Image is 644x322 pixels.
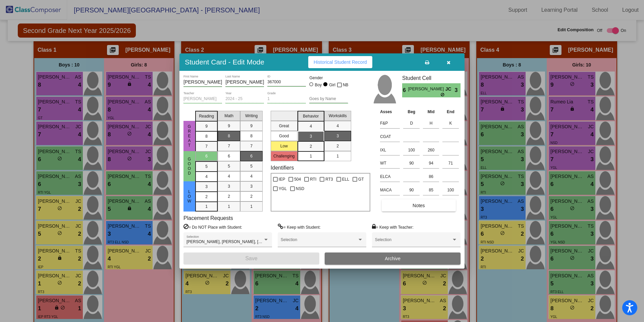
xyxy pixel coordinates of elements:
span: 2 [250,193,253,199]
span: 4 [250,173,253,179]
span: 8 [228,133,230,139]
span: 5 [205,164,208,170]
span: 4 [336,123,339,129]
span: 2 [228,193,230,199]
span: 2 [310,143,312,149]
button: Notes [382,199,455,212]
span: 1 [205,203,208,210]
span: Save [245,256,257,261]
h3: Student Cell [402,75,461,81]
label: = Keep with Student: [278,224,321,230]
span: 3 [336,133,339,139]
span: 6 [250,153,253,159]
span: IEP [279,175,285,183]
span: 2 [205,194,208,200]
span: Behavior [303,113,319,119]
span: NSD [296,185,304,193]
input: assessment [380,132,400,142]
span: 6 [402,86,408,94]
span: GT [358,175,364,183]
input: goes by name [309,97,348,101]
th: End [441,108,461,116]
span: 1 [336,153,339,159]
mat-label: Gender [309,75,348,81]
span: 3 [228,183,230,189]
input: assessment [380,185,400,195]
span: [PERSON_NAME], [PERSON_NAME], [PERSON_NAME], [PERSON_NAME], [PERSON_NAME] [186,239,361,244]
span: Low [186,189,193,203]
span: 2 [336,143,339,149]
input: teacher [183,97,222,101]
span: 9 [205,123,208,129]
span: RTI [310,175,316,183]
span: 3 [455,86,461,94]
span: Good [186,157,193,176]
span: 3 [310,133,312,139]
th: Beg [401,108,421,116]
input: assessment [380,118,400,128]
label: = Do NOT Place with Student: [183,224,242,230]
div: Girl [329,82,335,88]
span: 1 [310,153,312,159]
span: Historical Student Record [314,59,367,65]
th: Mid [421,108,441,116]
span: 7 [205,143,208,149]
span: 3 [205,184,208,190]
input: assessment [380,172,400,182]
label: = Keep with Teacher: [372,224,414,230]
span: 4 [228,173,230,179]
button: Save [183,252,319,265]
input: grade [267,97,306,101]
span: 9 [250,123,253,129]
input: Enter ID [267,80,306,85]
span: 5 [228,163,230,169]
span: Archive [385,256,400,261]
span: 4 [310,123,312,129]
span: 8 [205,133,208,139]
span: 1 [250,203,253,210]
span: 7 [228,143,230,149]
label: Placement Requests [183,215,233,221]
span: 504 [294,175,301,183]
span: 7 [250,143,253,149]
span: Notes [413,203,425,208]
span: 8 [250,133,253,139]
span: Workskills [329,113,347,119]
span: 4 [205,174,208,180]
h3: Student Card - Edit Mode [185,58,264,66]
span: 9 [228,123,230,129]
span: NB [343,81,348,89]
label: Identifiers [271,165,294,171]
input: year [225,97,264,101]
span: 3 [250,183,253,189]
span: ELL [342,175,349,183]
span: 5 [250,163,253,169]
span: JC [445,86,455,93]
button: Historical Student Record [308,56,372,68]
span: Math [224,113,233,119]
span: 6 [205,153,208,159]
button: Archive [325,252,461,265]
input: assessment [380,158,400,168]
div: Boy [315,82,322,88]
input: assessment [380,145,400,155]
span: 6 [228,153,230,159]
span: [PERSON_NAME] [408,86,445,93]
span: RT3 [325,175,333,183]
span: Writing [245,113,258,119]
span: YGL [279,185,287,193]
span: Great [186,124,193,148]
span: Reading [199,113,214,119]
span: 1 [228,203,230,210]
th: Asses [378,108,401,116]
